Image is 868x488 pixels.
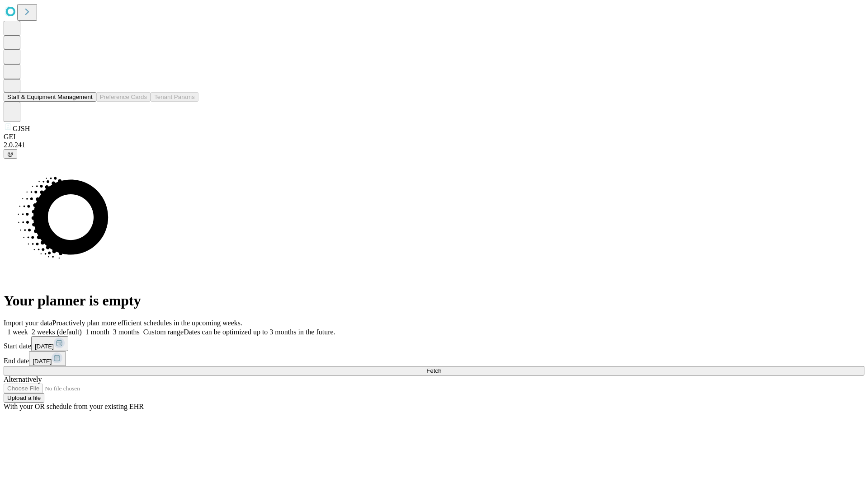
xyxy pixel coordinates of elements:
span: [DATE] [35,343,54,350]
span: 3 months [113,328,140,336]
button: Tenant Params [151,92,198,102]
span: 1 month [85,328,109,336]
button: Staff & Equipment Management [4,92,96,102]
span: 1 week [7,328,28,336]
button: Preference Cards [96,92,151,102]
div: GEI [4,133,864,141]
span: [DATE] [33,358,52,365]
button: [DATE] [29,351,66,366]
span: Fetch [426,367,441,374]
span: Custom range [143,328,184,336]
div: Start date [4,336,864,351]
button: @ [4,149,17,159]
span: Proactively plan more efficient schedules in the upcoming weeks. [52,319,242,327]
button: [DATE] [31,336,68,351]
div: End date [4,351,864,366]
button: Fetch [4,366,864,375]
span: 2 weeks (default) [32,328,82,336]
span: @ [7,150,14,157]
span: Alternatively [4,375,42,383]
button: Upload a file [4,393,44,403]
span: Import your data [4,319,52,327]
span: Dates can be optimized up to 3 months in the future. [184,328,335,336]
h1: Your planner is empty [4,292,864,309]
span: GJSH [13,125,30,132]
div: 2.0.241 [4,141,864,149]
span: With your OR schedule from your existing EHR [4,403,144,410]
